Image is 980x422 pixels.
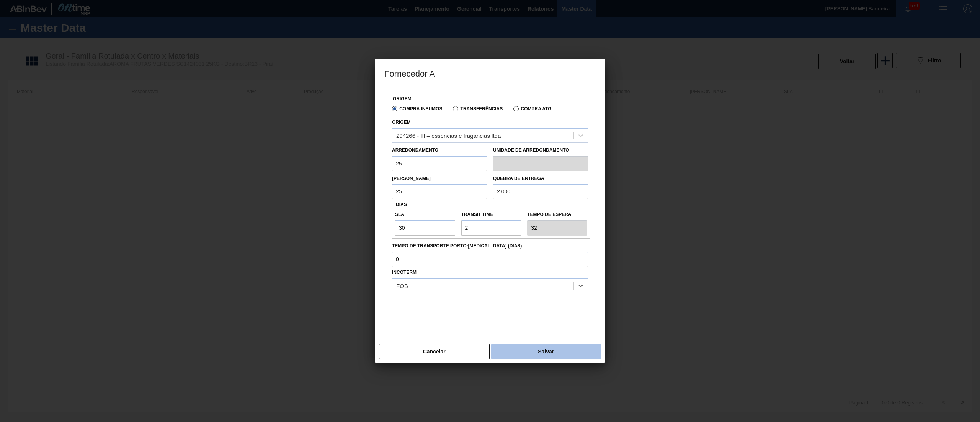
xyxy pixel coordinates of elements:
label: Arredondamento [392,147,438,153]
label: Compra Insumos [392,106,442,111]
label: Compra ATG [513,106,551,111]
label: Transit Time [461,209,521,220]
h3: Fornecedor A [375,59,605,88]
label: Incoterm [392,270,416,275]
label: SLA [395,209,455,220]
label: Tempo de espera [527,209,587,220]
label: Transferências [453,106,503,111]
span: Dias [396,202,407,207]
button: Salvar [491,344,601,359]
button: Cancelar [379,344,490,359]
label: [PERSON_NAME] [392,176,431,181]
label: Quebra de entrega [493,176,544,181]
label: Unidade de arredondamento [493,145,588,156]
label: Tempo de Transporte Porto-[MEDICAL_DATA] (dias) [392,240,588,252]
div: 294266 - Iff – essencias e fragancias ltda [396,132,501,139]
div: FOB [396,282,408,289]
label: Origem [393,96,412,101]
label: Origem [392,119,411,125]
